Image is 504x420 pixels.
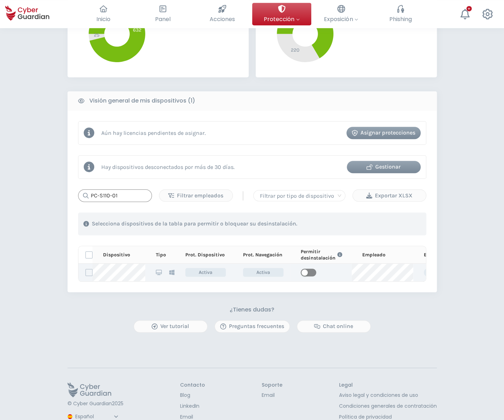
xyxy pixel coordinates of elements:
[336,249,344,261] button: Link to FAQ information
[78,189,152,202] input: Buscar...
[89,97,195,105] b: Visión general de mis dispositivos (1)
[220,322,284,330] div: Preguntas frecuentes
[180,382,205,388] h3: Contacto
[193,3,252,25] button: Acciones
[311,3,371,25] button: Exposición
[371,3,430,25] button: Phishing
[133,3,193,25] button: Panel
[92,220,297,227] p: Selecciona dispositivos de la tabla para permitir o bloquear su desinstalación.
[424,252,447,258] p: Etiquetas
[210,15,235,24] span: Acciones
[185,252,225,258] p: Prot. Dispositivo
[156,252,166,258] p: Tipo
[339,392,437,399] a: Aviso legal y condiciones de uso
[466,6,472,11] div: +
[230,306,274,313] h3: ¿Tienes dudas?
[352,163,415,171] div: Gestionar
[346,127,421,139] button: Asignar protecciones
[264,15,300,24] span: Protección
[96,15,110,24] span: Inicio
[155,15,171,24] span: Panel
[159,189,233,202] button: Filtrar empleados
[358,191,421,200] div: Exportar XLSX
[243,252,282,258] p: Prot. Navegación
[389,15,412,24] span: Phishing
[103,252,130,258] p: Dispositivo
[347,161,421,173] button: Gestionar
[352,129,415,137] div: Asignar protecciones
[68,414,72,419] img: region-logo
[339,382,437,388] h3: Legal
[297,320,371,333] button: Chat online
[362,252,385,258] p: Empleado
[301,249,336,261] p: Permitir desinstalación
[215,320,290,333] button: Preguntas frecuentes
[180,402,205,410] a: LinkedIn
[68,401,123,407] p: © Cyber Guardian 2025
[302,322,365,330] div: Chat online
[101,130,206,136] p: Aún hay licencias pendientes de asignar.
[74,3,133,25] button: Inicio
[185,268,226,277] span: Activa
[165,191,227,200] div: Filtrar empleados
[139,322,202,330] div: Ver tutorial
[339,402,437,410] a: Condiciones generales de contratación
[134,320,208,333] button: Ver tutorial
[262,392,282,399] a: Email
[262,382,282,388] h3: Soporte
[352,189,426,202] button: Exportar XLSX
[324,15,358,24] span: Exposición
[242,190,244,201] span: |
[101,164,235,170] p: Hay dispositivos desconectados por más de 30 días.
[243,268,283,277] span: Activa
[180,392,205,399] a: Blog
[252,3,312,25] button: Protección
